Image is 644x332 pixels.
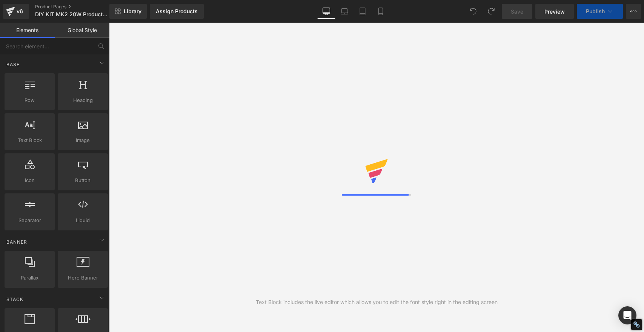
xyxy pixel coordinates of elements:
button: Redo [484,4,499,19]
span: Text Block [7,136,52,144]
a: Preview [535,4,574,19]
span: Parallax [7,274,52,282]
div: Assign Products [156,8,198,14]
span: Liquid [60,216,106,224]
span: Preview [544,8,565,15]
a: Tablet [354,4,372,19]
a: Laptop [335,4,354,19]
a: v6 [3,4,29,19]
button: Publish [577,4,623,19]
div: v6 [15,6,25,16]
span: Hero Banner [60,274,106,282]
button: Undo [466,4,481,19]
span: Icon [7,176,52,184]
div: Open Intercom Messenger [618,306,636,324]
span: Banner [6,238,28,246]
span: Separator [7,216,52,224]
span: Button [60,176,106,184]
span: Library [124,8,141,15]
div: Restore Info Box &#10;&#10;NoFollow Info:&#10; META-Robots NoFollow: &#09;true&#10; META-Robots N... [633,321,640,328]
span: Publish [586,8,605,14]
a: Global Style [55,23,109,38]
span: Heading [60,96,106,104]
span: Image [60,136,106,144]
span: Save [511,8,523,15]
span: Base [6,61,20,68]
a: Desktop [317,4,335,19]
span: DIY KIT MK2 20W Product page [35,11,108,17]
a: Product Pages [35,4,122,10]
div: Text Block includes the live editor which allows you to edit the font style right in the editing ... [256,298,498,306]
a: Mobile [372,4,390,19]
span: Stack [6,296,24,303]
span: Row [7,96,52,104]
a: New Library [109,4,147,19]
button: More [626,4,641,19]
